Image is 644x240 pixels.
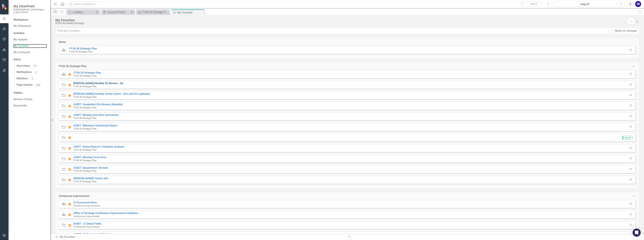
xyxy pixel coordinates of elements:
[73,10,95,14] div: Loading...
[68,1,543,7] input: Search ClearPoint...
[32,65,38,67] div: 119
[108,10,130,14] div: Success Portal
[17,77,28,81] a: Mentions
[67,10,95,14] a: Loading...
[59,194,89,198] div: Continuous Improvement
[73,222,101,225] a: AUDIT - CI Detail Fields
[73,177,108,180] a: [PERSON_NAME] Team's SOs
[73,156,106,159] a: AUDIT: Missing Focus Area
[73,145,124,148] a: AUDIT: Status/Dates/% Complete Analysis
[73,166,108,169] a: AUDIT: Department | Division
[73,96,97,98] small: FY26-30 Strategic Plan
[73,92,150,95] a: [PERSON_NAME] monthly review report - SOs and CIs (updated)
[13,44,47,48] a: My Favorites
[33,71,39,74] div: 0
[13,104,47,108] a: Recycle Bin
[13,4,47,8] span: My ClearPoint
[102,10,130,14] a: Success Portal
[30,77,35,80] div: 2
[34,84,42,86] div: 4180
[73,148,97,151] small: FY26-30 Strategic Plan
[73,74,97,77] small: FY26-30 Strategic Plan
[59,40,66,44] div: Home
[17,64,30,68] a: Alert Inbox
[13,58,47,62] div: Alerts
[633,229,641,237] div: Open Intercom Messenger
[73,215,100,218] small: Continuous Improvement
[73,201,97,204] a: CI Scorecard Home
[73,127,97,130] small: FY26-30 Strategic Plan
[13,50,47,54] a: My Scorecard
[69,50,92,53] small: FY26-30 Strategic Plan
[142,10,169,14] div: FY26-30 Strategic Plan
[525,2,542,6] button: Search
[55,18,624,22] div: My Favorites
[17,70,32,74] a: Notifications
[554,2,616,6] div: Aug-25
[177,10,204,15] div: My Favorites
[13,38,47,42] a: My Updates
[530,3,537,5] span: Search
[137,10,169,14] a: FY26-30 Strategic Plan
[73,211,138,215] a: Office of Strategy Continuous Improvement Initiatives
[73,159,97,162] small: FY26-30 Strategic Plan
[73,71,101,74] a: FY26-30 Strategic Plan
[55,28,607,34] input: Filter My Favorites...
[13,31,47,35] div: Activities
[2,4,8,10] img: ClearPoint Strategy
[623,136,633,140] span: Aug-25
[73,225,100,228] small: Continuous Improvement
[553,1,617,7] button: Aug-25
[73,103,123,106] a: AUDIT: Completed SOs Review (Monthly)
[635,1,641,7] button: SB
[13,8,47,14] small: [DEMOGRAPHIC_DATA] Nation of [US_STATE]
[13,97,47,101] a: Revision History
[73,117,97,119] small: FY26-30 Strategic Plan
[59,64,87,68] div: FY26-30 Strategic Plan
[13,24,47,28] a: My Workspace
[615,29,637,33] div: Notify on Changes
[73,124,117,127] a: AUDIT: Milestone Checkmark Report
[628,48,633,52] button: Set Home Page
[55,22,624,24] div: [PERSON_NAME] (Strategy)
[69,47,97,50] a: FY26-30 Strategic Plan
[73,204,100,207] small: Continuous Improvement
[73,82,123,85] a: [PERSON_NAME] Monthly SO Review - All
[13,18,28,22] div: Workspaces
[73,106,97,109] small: FY26-30 Strategic Plan
[73,180,97,183] small: FY26-30 Strategic Plan
[73,85,97,88] small: FY26-30 Strategic Plan
[13,91,47,95] div: Utilities
[17,83,33,87] a: Page Exports
[73,113,119,117] a: AUDIT: Missing Executive Summaries
[55,235,345,239] div: My Favorites
[73,170,97,172] small: FY26-30 Strategic Plan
